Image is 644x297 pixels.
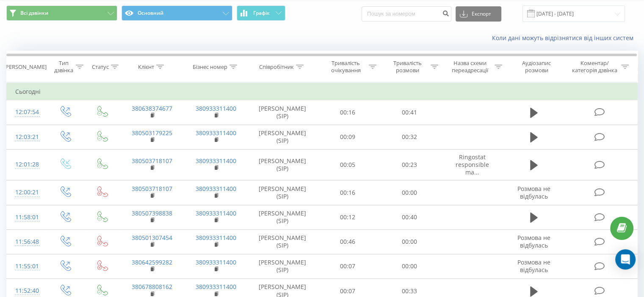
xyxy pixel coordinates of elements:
[317,125,379,149] td: 00:09
[196,104,236,112] a: 380933311400
[248,229,317,254] td: [PERSON_NAME] (SIP)
[92,63,109,71] div: Статус
[248,149,317,180] td: [PERSON_NAME] (SIP)
[317,254,379,278] td: 00:07
[7,83,638,100] td: Сьогодні
[317,100,379,125] td: 00:16
[317,149,379,180] td: 00:05
[196,283,236,291] a: 380933311400
[448,60,492,74] div: Назва схеми переадресації
[237,5,285,21] button: Графік
[15,209,38,226] div: 11:58:01
[317,180,379,205] td: 00:16
[379,100,440,125] td: 00:41
[615,249,636,270] div: Open Intercom Messenger
[132,104,172,112] a: 380638374677
[317,205,379,229] td: 00:12
[248,180,317,205] td: [PERSON_NAME] (SIP)
[259,63,294,71] div: Співробітник
[248,125,317,149] td: [PERSON_NAME] (SIP)
[20,10,48,16] span: Всі дзвінки
[15,184,38,201] div: 12:00:21
[379,180,440,205] td: 00:00
[53,60,73,74] div: Тип дзвінка
[248,254,317,278] td: [PERSON_NAME] (SIP)
[15,234,38,250] div: 11:56:48
[456,153,489,176] span: Ringostat responsible ma...
[325,60,367,74] div: Тривалість очікування
[15,104,38,120] div: 12:07:54
[193,63,227,71] div: Бізнес номер
[379,149,440,180] td: 00:23
[248,205,317,229] td: [PERSON_NAME] (SIP)
[196,234,236,242] a: 380933311400
[253,10,270,16] span: Графік
[512,60,561,74] div: Аудіозапис розмови
[386,60,428,74] div: Тривалість розмови
[492,34,638,42] a: Коли дані можуть відрізнятися вiд інших систем
[196,157,236,165] a: 380933311400
[15,258,38,275] div: 11:55:01
[132,157,172,165] a: 380503718107
[517,258,550,274] span: Розмова не відбулась
[15,129,38,145] div: 12:03:21
[362,6,451,22] input: Пошук за номером
[517,234,550,249] span: Розмова не відбулась
[4,63,47,71] div: [PERSON_NAME]
[248,100,317,125] td: [PERSON_NAME] (SIP)
[379,254,440,278] td: 00:00
[122,5,232,21] button: Основний
[196,209,236,217] a: 380933311400
[132,209,172,217] a: 380507398838
[569,60,619,74] div: Коментар/категорія дзвінка
[132,234,172,242] a: 380501307454
[132,258,172,266] a: 380642599282
[196,185,236,193] a: 380933311400
[132,283,172,291] a: 380678808162
[6,5,117,21] button: Всі дзвінки
[379,125,440,149] td: 00:32
[196,129,236,137] a: 380933311400
[138,63,154,71] div: Клієнт
[15,156,38,173] div: 12:01:28
[317,229,379,254] td: 00:46
[379,229,440,254] td: 00:00
[517,185,550,200] span: Розмова не відбулась
[132,129,172,137] a: 380503179225
[132,185,172,193] a: 380503718107
[196,258,236,266] a: 380933311400
[456,6,501,22] button: Експорт
[379,205,440,229] td: 00:40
